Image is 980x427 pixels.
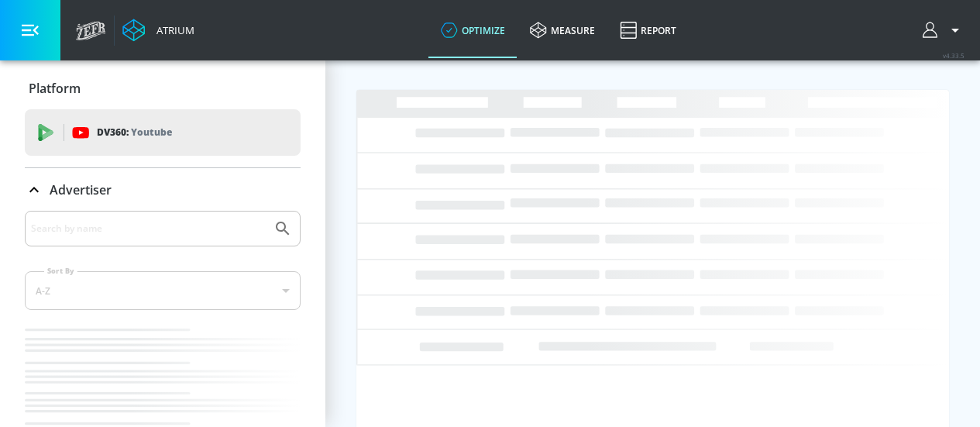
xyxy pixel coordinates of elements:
div: A-Z [25,271,301,310]
p: DV360: [97,124,172,141]
label: Sort By [44,266,77,276]
p: Youtube [131,124,172,140]
div: Advertiser [25,168,301,212]
div: Platform [25,67,301,110]
a: Report [607,2,689,58]
input: Search by name [31,219,266,239]
p: Advertiser [50,181,112,198]
div: DV360: Youtube [25,109,301,156]
div: Atrium [150,23,194,37]
p: Platform [29,80,81,97]
a: optimize [428,2,518,58]
span: v 4.33.5 [943,51,965,60]
a: Atrium [122,19,194,42]
a: measure [518,2,607,58]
